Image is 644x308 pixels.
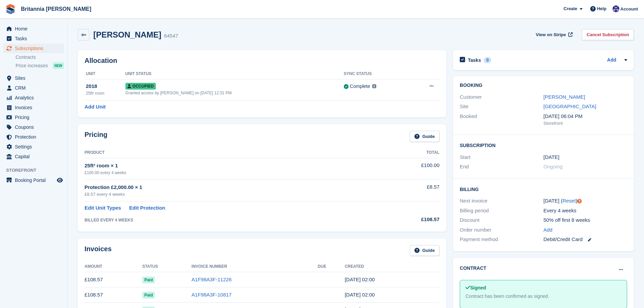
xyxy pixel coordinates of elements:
[460,265,486,272] h2: Contract
[192,261,318,272] th: Invoice Number
[544,120,627,127] div: Storefront
[85,261,142,272] th: Amount
[15,44,55,53] span: Subscriptions
[3,132,64,142] a: menu
[85,287,142,303] td: £108.57
[544,236,627,243] div: Debit/Credit Card
[460,236,543,243] div: Payment method
[85,245,112,256] h2: Invoices
[484,57,492,63] div: 0
[460,226,543,234] div: Order number
[15,122,55,132] span: Coupons
[142,261,192,272] th: Status
[576,198,582,204] div: Tooltip anchor
[410,131,439,142] a: Guide
[16,54,64,61] a: Contracts
[536,31,566,38] span: View on Stripe
[345,277,375,282] time: 2025-08-14 01:00:59 UTC
[318,261,345,272] th: Due
[142,277,155,283] span: Paid
[192,277,232,282] a: A1F98A3F-11226
[125,69,344,79] th: Unit Status
[410,245,439,256] a: Guide
[582,29,634,40] a: Cancel Subscription
[613,5,619,12] img: Becca Clark
[86,82,125,90] div: 2018
[86,90,125,96] div: 25ft² room
[5,4,16,14] img: stora-icon-8386f47178a22dfd0bd8f6a31ec36ba5ce8667c1dd55bd0f319d3a0aa187defe.svg
[460,142,627,148] h2: Subscription
[544,153,559,161] time: 2024-12-05 01:00:00 UTC
[344,69,410,79] th: Sync Status
[544,197,627,205] div: [DATE] ( )
[3,122,64,132] a: menu
[3,73,64,83] a: menu
[85,162,374,170] div: 25ft² room × 1
[15,152,55,161] span: Capital
[93,30,161,39] h2: [PERSON_NAME]
[544,164,563,169] span: Ongoing
[544,226,553,234] a: Add
[620,6,638,13] span: Account
[544,113,627,120] div: [DATE] 06:04 PM
[15,142,55,151] span: Settings
[460,93,543,101] div: Customer
[164,32,178,40] div: 64547
[345,261,439,272] th: Created
[466,293,621,300] div: Contract has been confirmed as signed.
[3,44,64,53] a: menu
[3,152,64,161] a: menu
[345,292,375,298] time: 2025-07-17 01:00:32 UTC
[3,113,64,122] a: menu
[563,198,576,204] a: Reset
[85,69,125,79] th: Unit
[350,83,370,90] div: Complete
[125,90,344,96] div: Granted access by [PERSON_NAME] on [DATE] 12:31 PM
[597,5,606,12] span: Help
[15,113,55,122] span: Pricing
[544,94,585,100] a: [PERSON_NAME]
[468,57,481,63] h2: Tasks
[460,216,543,224] div: Discount
[460,83,627,88] h2: Booking
[53,62,64,69] div: NEW
[142,292,155,299] span: Paid
[85,204,121,212] a: Edit Unit Types
[85,184,374,191] div: Protection £2,000.00 × 1
[460,197,543,205] div: Next invoice
[85,191,374,198] div: £8.57 every 4 weeks
[129,204,165,212] a: Edit Protection
[3,93,64,102] a: menu
[374,216,439,223] div: £108.57
[3,142,64,151] a: menu
[466,284,621,291] div: Signed
[6,167,67,174] span: Storefront
[374,158,439,179] td: £100.00
[16,63,48,69] span: Price increases
[544,216,627,224] div: 50% off first 8 weeks
[18,3,94,15] a: Britannia [PERSON_NAME]
[374,147,439,158] th: Total
[460,113,543,127] div: Booked
[460,103,543,111] div: Site
[85,272,142,287] td: £108.57
[544,207,627,215] div: Every 4 weeks
[460,186,627,192] h2: Billing
[85,131,108,142] h2: Pricing
[85,170,374,176] div: £100.00 every 4 weeks
[607,56,616,64] a: Add
[15,103,55,112] span: Invoices
[125,83,156,90] span: Occupied
[564,5,577,12] span: Create
[15,34,55,43] span: Tasks
[85,147,374,158] th: Product
[372,84,376,88] img: icon-info-grey-7440780725fd019a000dd9b08b2336e03edf1995a4989e88bcd33f0948082b44.svg
[3,83,64,93] a: menu
[460,207,543,215] div: Billing period
[15,24,55,33] span: Home
[56,176,64,184] a: Preview store
[3,103,64,112] a: menu
[3,34,64,43] a: menu
[374,180,439,202] td: £8.57
[460,153,543,161] div: Start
